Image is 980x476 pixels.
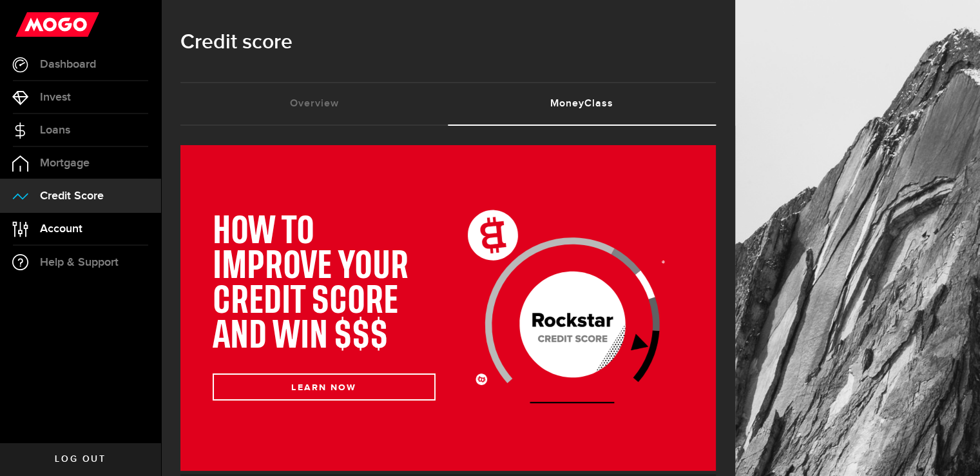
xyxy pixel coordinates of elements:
[40,59,96,70] span: Dashboard
[40,257,119,268] span: Help & Support
[40,223,82,235] span: Account
[40,92,71,103] span: Invest
[40,190,104,202] span: Credit Score
[180,26,716,59] h1: Credit score
[448,83,716,124] a: MoneyClass
[10,5,49,44] button: Open LiveChat chat widget
[180,83,448,124] a: Overview
[40,124,70,136] span: Loans
[55,455,106,464] span: Log out
[180,82,716,126] ul: Tabs Navigation
[40,157,90,169] span: Mortgage
[213,373,436,401] button: LEARN NOW
[213,215,436,354] h1: HOW TO IMPROVE YOUR CREDIT SCORE AND WIN $$$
